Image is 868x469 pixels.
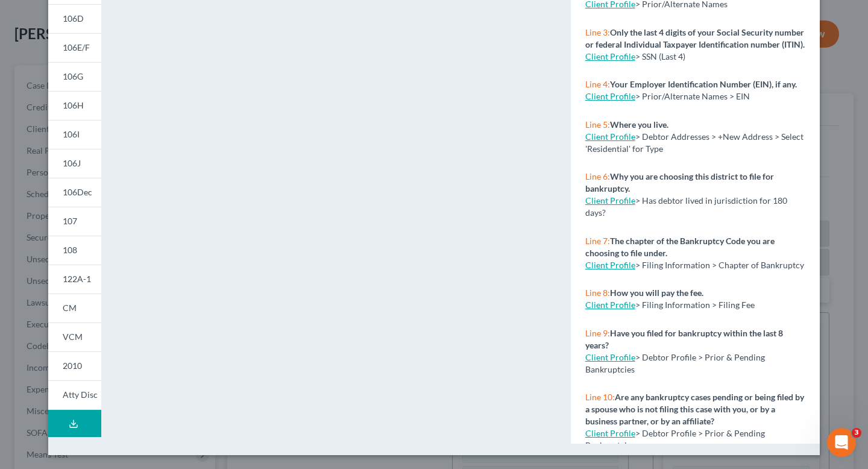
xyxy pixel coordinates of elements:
strong: Have you filed for bankruptcy within the last 8 years? [585,328,783,350]
a: 106E/F [48,33,101,62]
strong: Why you are choosing this district to file for bankruptcy. [585,171,774,194]
span: Atty Disc [63,389,98,400]
a: CM [48,294,101,323]
span: 108 [63,245,77,255]
iframe: Intercom live chat [827,428,856,457]
span: > Debtor Addresses > +New Address > Select 'Residential' for Type [585,131,804,154]
span: > Debtor Profile > Prior & Pending Bankruptcies [585,352,765,374]
span: 107 [63,216,77,226]
span: Line 8: [585,288,610,298]
a: Client Profile [585,131,635,142]
span: 122A-1 [63,274,91,284]
a: Client Profile [585,428,635,438]
a: 106J [48,149,101,178]
a: 106H [48,91,101,120]
span: Line 6: [585,171,610,181]
span: Line 7: [585,236,610,246]
a: 122A-1 [48,265,101,294]
a: Client Profile [585,51,635,61]
span: > Has debtor lived in jurisdiction for 180 days? [585,195,787,218]
span: > Filing Information > Chapter of Bankruptcy [635,260,804,270]
span: 106I [63,129,80,139]
span: CM [63,303,77,313]
a: 2010 [48,351,101,380]
a: Client Profile [585,352,635,362]
strong: How you will pay the fee. [610,288,703,298]
span: Line 10: [585,392,615,402]
a: 106Dec [48,178,101,207]
span: 106E/F [63,42,90,52]
span: 106G [63,71,83,81]
span: Line 3: [585,27,610,37]
span: > Debtor Profile > Prior & Pending Bankruptcies [585,428,765,450]
span: Line 4: [585,79,610,89]
span: 3 [852,428,861,438]
a: 106I [48,120,101,149]
span: 106H [63,100,84,110]
a: Client Profile [585,260,635,270]
a: Atty Disc [48,380,101,410]
span: > Filing Information > Filing Fee [635,300,755,310]
strong: Only the last 4 digits of your Social Security number or federal Individual Taxpayer Identificati... [585,27,805,49]
span: 106J [63,158,81,168]
a: 106G [48,62,101,91]
span: Line 9: [585,328,610,338]
span: > Prior/Alternate Names > EIN [635,91,750,101]
a: 106D [48,4,101,33]
a: 108 [48,236,101,265]
a: VCM [48,323,101,351]
strong: The chapter of the Bankruptcy Code you are choosing to file under. [585,236,775,258]
a: Client Profile [585,91,635,101]
a: Client Profile [585,300,635,310]
span: VCM [63,332,83,342]
span: 106D [63,13,84,24]
span: 2010 [63,360,82,371]
a: 107 [48,207,101,236]
span: Line 5: [585,119,610,130]
span: > SSN (Last 4) [635,51,685,61]
strong: Where you live. [610,119,668,130]
span: 106Dec [63,187,92,197]
strong: Are any bankruptcy cases pending or being filed by a spouse who is not filing this case with you,... [585,392,804,426]
a: Client Profile [585,195,635,206]
strong: Your Employer Identification Number (EIN), if any. [610,79,797,89]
